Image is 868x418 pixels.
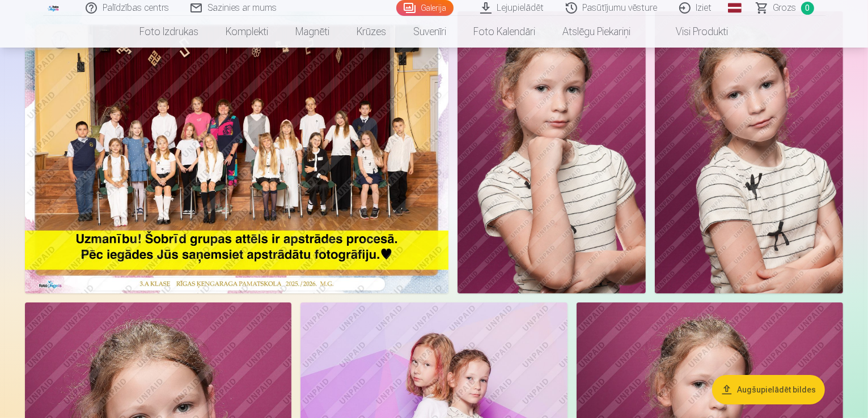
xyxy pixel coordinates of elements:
[400,16,460,48] a: Suvenīri
[213,16,282,48] a: Komplekti
[344,16,400,48] a: Krūzes
[801,2,814,15] span: 0
[460,16,549,48] a: Foto kalendāri
[645,16,742,48] a: Visi produkti
[773,1,797,15] span: Grozs
[549,16,645,48] a: Atslēgu piekariņi
[282,16,344,48] a: Magnēti
[712,375,825,404] button: Augšupielādēt bildes
[48,5,60,11] img: /fa1
[126,16,213,48] a: Foto izdrukas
